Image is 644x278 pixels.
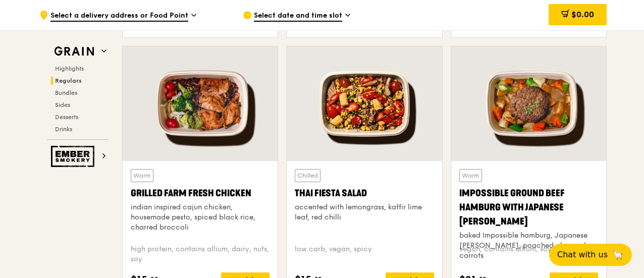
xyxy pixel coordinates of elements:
[295,186,434,200] div: Thai Fiesta Salad
[459,169,482,182] div: Warm
[51,146,97,167] img: Ember Smokery web logo
[55,126,72,133] span: Drinks
[459,231,598,261] div: baked Impossible hamburg, Japanese [PERSON_NAME], poached okra and carrots
[254,11,342,22] span: Select date and time slot
[549,244,632,266] button: Chat with us🦙
[295,244,434,264] div: low carb, vegan, spicy
[612,249,624,261] span: 🦙
[459,244,598,264] div: vegan, contains allium, soy, wheat
[55,89,77,96] span: Bundles
[295,169,320,182] div: Chilled
[55,77,82,84] span: Regulars
[55,65,84,72] span: Highlights
[295,202,434,223] div: accented with lemongrass, kaffir lime leaf, red chilli
[131,186,270,200] div: Grilled Farm Fresh Chicken
[51,42,97,61] img: Grain web logo
[571,10,594,19] span: $0.00
[131,169,153,182] div: Warm
[557,249,608,261] span: Chat with us
[55,114,78,121] span: Desserts
[50,11,188,22] span: Select a delivery address or Food Point
[459,186,598,229] div: Impossible Ground Beef Hamburg with Japanese [PERSON_NAME]
[131,202,270,233] div: indian inspired cajun chicken, housemade pesto, spiced black rice, charred broccoli
[55,101,70,108] span: Sides
[131,244,270,264] div: high protein, contains allium, dairy, nuts, soy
